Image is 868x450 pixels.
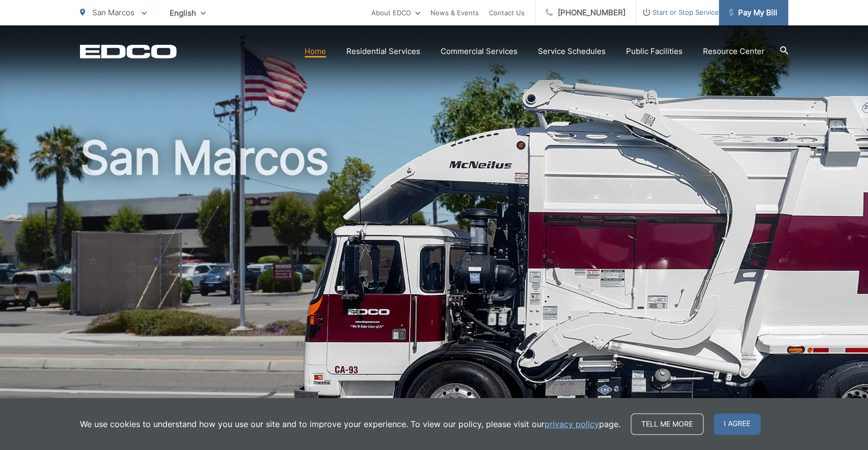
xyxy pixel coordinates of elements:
[346,45,420,58] a: Residential Services
[441,45,518,58] a: Commercial Services
[80,44,177,59] a: EDCD logo. Return to the homepage.
[729,7,777,19] span: Pay My Bill
[626,45,683,58] a: Public Facilities
[631,413,703,435] a: Tell me more
[714,413,761,435] span: I agree
[545,418,599,430] a: privacy policy
[430,7,479,19] a: News & Events
[80,418,620,430] p: We use cookies to understand how you use our site and to improve your experience. To view our pol...
[538,45,606,58] a: Service Schedules
[162,4,213,22] span: English
[305,45,326,58] a: Home
[489,7,525,19] a: Contact Us
[371,7,420,19] a: About EDCO
[92,8,134,17] span: San Marcos
[703,45,765,58] a: Resource Center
